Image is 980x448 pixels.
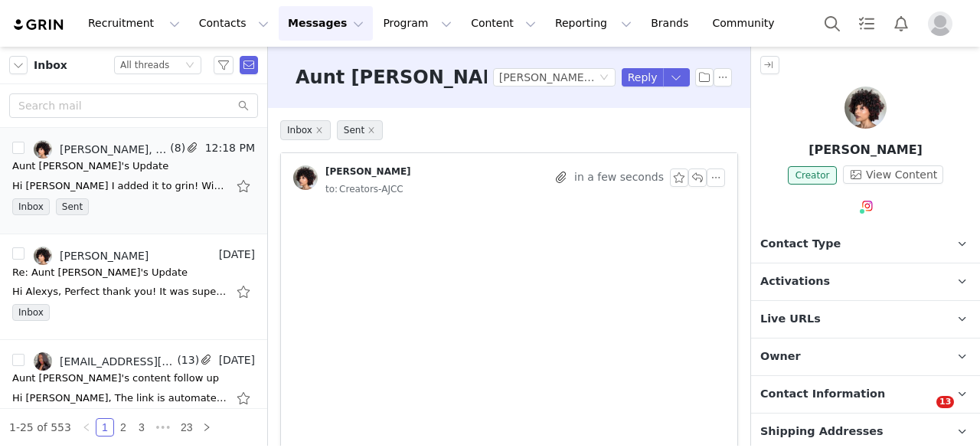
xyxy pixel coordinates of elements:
[96,419,113,436] a: 1
[12,159,168,174] div: Aunt Jackie's Update
[928,11,952,36] img: placeholder-profile.jpg
[9,93,258,118] input: Search mail
[884,6,918,41] button: Notifications
[760,348,801,365] span: Owner
[12,391,227,406] div: Hi Lexie, The link is automated so I can't send it out, but if you access your portal through a b...
[167,140,185,156] span: (8)
[34,140,167,159] a: [PERSON_NAME], Creators-AJCC
[281,153,737,210] div: [PERSON_NAME] in a few secondsto:Creators-AJCC
[315,126,323,134] i: icon: close
[296,64,619,91] h3: Aunt [PERSON_NAME]'s Update
[60,250,149,262] div: [PERSON_NAME]
[905,396,942,433] iframe: Intercom live chat
[374,6,461,41] button: Program
[642,6,702,41] a: Brands
[367,126,375,134] i: icon: close
[844,87,887,129] img: AUBREANA NOBLE
[704,6,791,41] a: Community
[151,418,175,437] span: •••
[280,120,331,140] span: Inbox
[60,355,174,368] div: [EMAIL_ADDRESS][DOMAIN_NAME], Creators-AJCC
[77,418,96,437] li: Previous Page
[760,273,830,290] span: Activations
[815,6,849,41] button: Search
[919,11,968,36] button: Profile
[240,56,258,74] span: Send Email
[760,236,841,253] span: Contact Type
[760,386,885,403] span: Contact Information
[546,6,641,41] button: Reporting
[499,69,596,86] div: Auntie's Faves | Ad campaign
[34,140,52,159] img: 09eeb773-a32f-4649-b334-83329f27120c.jpg
[174,352,199,368] span: (13)
[60,143,167,155] div: [PERSON_NAME], Creators-AJCC
[34,352,174,371] a: [EMAIL_ADDRESS][DOMAIN_NAME], Creators-AJCC
[12,198,50,215] span: Inbox
[788,166,838,185] span: Creator
[325,165,411,178] div: [PERSON_NAME]
[34,352,52,371] img: 3b48aff8-9e1b-460e-b672-00b41fac4f3e.jpg
[34,247,52,265] img: 09eeb773-a32f-4649-b334-83329f27120c.jpg
[185,60,194,71] i: icon: down
[622,68,664,87] button: Reply
[114,418,132,437] li: 2
[34,57,67,74] span: Inbox
[12,304,50,321] span: Inbox
[176,419,198,436] a: 23
[151,418,175,437] li: Next 3 Pages
[760,423,884,440] span: Shipping Addresses
[12,18,66,32] img: grin logo
[202,423,211,432] i: icon: right
[12,371,219,386] div: Aunt Jackie's content follow up
[56,198,89,215] span: Sent
[293,165,318,190] img: 09eeb773-a32f-4649-b334-83329f27120c.jpg
[574,168,664,187] span: in a few seconds
[190,6,278,41] button: Contacts
[850,6,884,41] a: Tasks
[202,140,255,159] span: 12:18 PM
[12,178,227,194] div: Hi Alexys I added it to grin! Will attach below as well! Thank you! Aubreana Noble On Oct 1, 2025...
[337,120,383,140] span: Sent
[462,6,545,41] button: Content
[133,419,150,436] a: 3
[132,418,151,437] li: 3
[115,419,132,436] a: 2
[760,311,821,328] span: Live URLs
[82,423,91,432] i: icon: left
[34,247,149,265] a: [PERSON_NAME]
[175,418,198,437] li: 23
[936,396,954,408] span: 13
[238,100,249,111] i: icon: search
[861,200,874,212] img: instagram.svg
[9,418,71,437] li: 1-25 of 553
[751,141,980,159] p: [PERSON_NAME]
[198,418,216,437] li: Next Page
[120,57,169,74] div: All threads
[279,6,373,41] button: Messages
[12,265,188,280] div: Re: Aunt Jackie's Update
[96,418,114,437] li: 1
[12,284,227,299] div: Hi Alexys, Perfect thank you! It was super hard to do the VO with 20seconds so will try that and ...
[293,165,411,190] a: [PERSON_NAME]
[79,6,189,41] button: Recruitment
[843,165,943,184] button: View Content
